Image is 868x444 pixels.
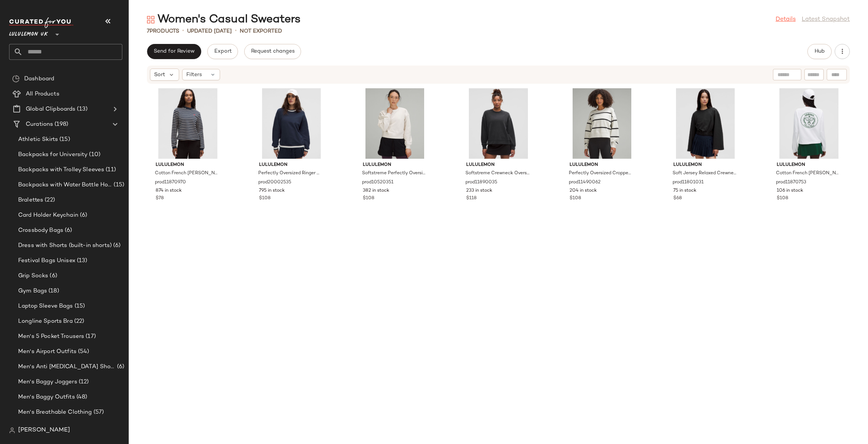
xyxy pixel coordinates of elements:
[251,48,295,55] span: Request changes
[667,88,744,159] img: LW3IRKS_0001_1
[24,75,54,83] span: Dashboard
[18,426,70,435] span: [PERSON_NAME]
[258,170,323,177] span: Perfectly Oversized Ringer Crew
[771,88,847,159] img: LW3ICTS_067555_1
[18,302,73,311] span: Laptop Sleeve Bags
[186,71,202,79] span: Filters
[776,179,806,186] span: prod11870753
[155,170,219,177] span: Cotton French [PERSON_NAME] Pullover
[235,27,237,36] span: •
[18,332,84,341] span: Men's 5 Pocket Trousers
[465,170,530,177] span: Softstreme Crewneck Oversized Pullover
[156,195,164,202] span: $78
[147,12,301,27] div: Women's Casual Sweaters
[18,272,48,280] span: Grip Socks
[259,188,285,194] span: 795 in stock
[147,16,155,23] img: svg%3e
[75,105,87,114] span: (13)
[570,195,581,202] span: $108
[569,170,633,177] span: Perfectly Oversized Cropped Crew Stripe
[26,105,75,114] span: Global Clipboards
[75,393,87,402] span: (48)
[362,179,393,186] span: prod10520351
[73,302,85,311] span: (15)
[460,88,537,159] img: LW3JFKS_0001_1
[18,135,58,144] span: Athletic Skirts
[73,317,84,326] span: (22)
[18,226,63,235] span: Crossbody Bags
[259,195,270,202] span: $108
[77,378,89,386] span: (12)
[92,408,104,417] span: (57)
[18,181,112,189] span: Backpacks with Water Bottle Holder
[776,15,796,24] a: Details
[18,378,77,386] span: Men's Baggy Joggers
[112,241,120,250] span: (6)
[776,170,840,177] span: Cotton French [PERSON_NAME] Pullover Tennis Club
[673,162,738,169] span: lululemon
[259,162,323,169] span: lululemon
[240,27,282,35] p: Not Exported
[182,27,184,36] span: •
[153,48,195,55] span: Send for Review
[156,188,182,194] span: 874 in stock
[466,195,476,202] span: $118
[154,71,165,79] span: Sort
[53,120,68,129] span: (198)
[47,287,59,295] span: (18)
[570,162,634,169] span: lululemon
[18,256,75,265] span: Festival Bags Unisex
[116,363,124,371] span: (6)
[9,427,15,433] img: svg%3e
[48,272,57,280] span: (6)
[362,170,426,177] span: Softstreme Perfectly Oversized Cropped Crew
[12,75,20,83] img: svg%3e
[18,241,112,250] span: Dress with Shorts (built-in shorts)
[147,28,150,34] span: 7
[156,162,220,169] span: lululemon
[18,347,76,356] span: Men's Airport Outfits
[18,393,75,402] span: Men's Baggy Outfits
[207,44,238,59] button: Export
[777,195,788,202] span: $108
[465,179,497,186] span: prod11890035
[253,88,329,159] img: LW3IPIS_069773_1
[26,120,53,129] span: Curations
[187,27,232,35] p: updated [DATE]
[363,188,389,194] span: 382 in stock
[673,188,696,194] span: 75 in stock
[673,195,682,202] span: $68
[363,162,427,169] span: lululemon
[466,162,531,169] span: lululemon
[18,211,78,220] span: Card Holder Keychain
[466,188,492,194] span: 233 in stock
[777,162,841,169] span: lululemon
[78,211,87,220] span: (6)
[214,48,231,55] span: Export
[18,150,87,159] span: Backpacks for University
[9,17,73,28] img: cfy_white_logo.C9jOOHJF.svg
[76,347,89,356] span: (54)
[18,287,47,295] span: Gym Bags
[75,256,87,265] span: (13)
[87,150,100,159] span: (10)
[26,90,59,98] span: All Products
[357,88,433,159] img: LW3GL9S_047748_1
[18,317,73,326] span: Longline Sports Bra
[569,179,601,186] span: prod11490062
[58,135,70,144] span: (15)
[63,226,72,235] span: (6)
[258,179,291,186] span: prod20002535
[112,181,124,189] span: (15)
[807,44,832,59] button: Hub
[673,179,704,186] span: prod11801031
[570,188,597,194] span: 204 in stock
[363,195,374,202] span: $108
[84,332,96,341] span: (17)
[147,44,201,59] button: Send for Review
[18,408,92,417] span: Men's Breathable Clothing
[777,188,803,194] span: 106 in stock
[147,27,179,35] div: Products
[673,170,737,177] span: Soft Jersey Relaxed Crewneck Pullover
[43,196,55,205] span: (22)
